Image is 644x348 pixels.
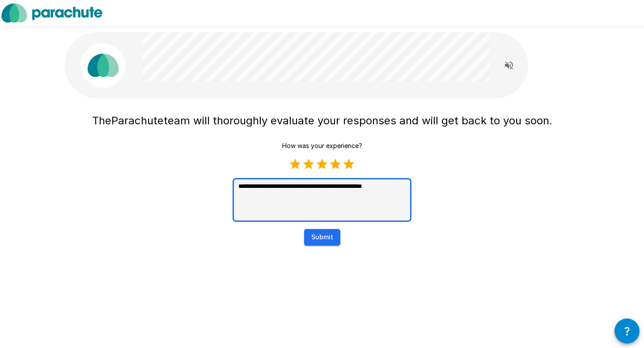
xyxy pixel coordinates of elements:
[500,56,518,74] button: Read questions aloud
[111,114,164,127] span: Parachute
[80,43,125,88] img: parachute_avatar.png
[304,229,340,246] button: Submit
[92,114,111,127] span: The
[282,141,362,150] p: How was your experience?
[164,114,552,127] span: team will thoroughly evaluate your responses and will get back to you soon.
